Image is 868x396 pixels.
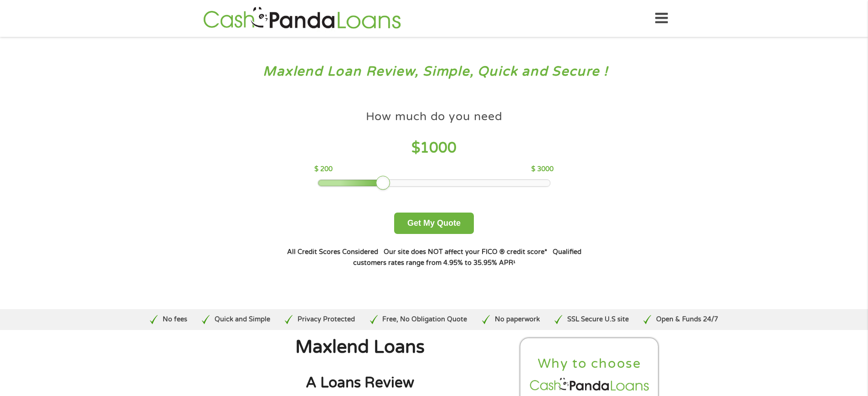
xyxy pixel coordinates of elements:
p: No paperwork [495,315,540,325]
h2: A Loans Review [209,374,511,392]
h4: How much do you need [366,109,503,124]
p: Open & Funds 24/7 [656,315,718,325]
p: $ 3000 [531,164,554,174]
span: 1000 [420,139,457,157]
strong: Qualified customers rates range from 4.95% to 35.95% APR¹ [353,248,581,267]
h2: Why to choose [528,355,651,372]
p: Privacy Protected [298,315,355,325]
p: Quick and Simple [215,315,270,325]
button: Get My Quote [394,213,474,234]
p: $ 200 [314,164,333,174]
strong: All Credit Scores Considered [287,248,378,256]
img: GetLoanNow Logo [200,5,404,31]
p: No fees [163,315,187,325]
p: SSL Secure U.S site [567,315,629,325]
h3: Maxlend Loan Review, Simple, Quick and Secure ! [26,63,842,80]
h4: $ [314,139,554,157]
span: Maxlend Loans [295,336,425,358]
strong: Our site does NOT affect your FICO ® credit score* [384,248,547,256]
p: Free, No Obligation Quote [382,315,467,325]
